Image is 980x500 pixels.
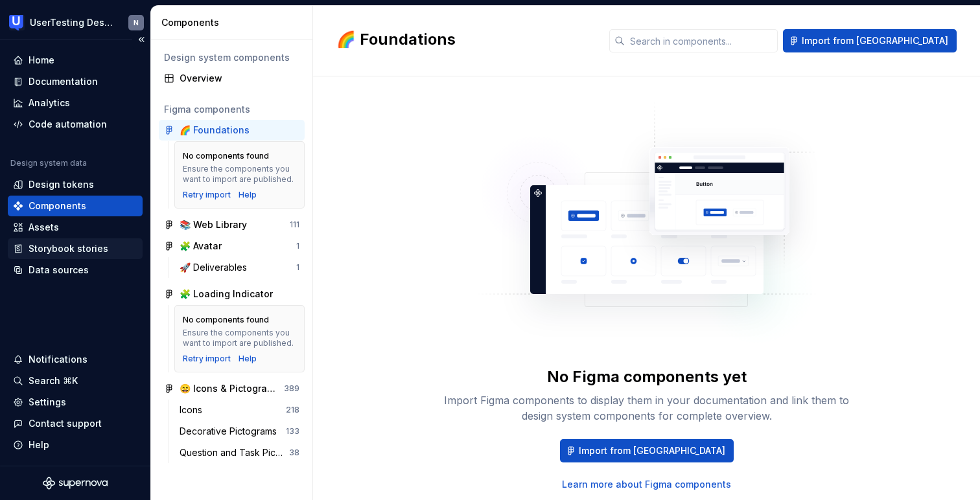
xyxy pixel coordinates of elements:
div: 🚀 Deliverables [180,261,252,274]
div: Ensure the components you want to import are published. [183,328,296,348]
a: Data sources [8,260,143,280]
div: Figma components [164,103,299,116]
div: Code automation [29,118,107,131]
button: Contact support [8,413,143,434]
div: 218 [286,405,299,415]
div: Data sources [29,264,89,277]
div: No components found [183,315,269,325]
div: 😄 Icons & Pictograms V2 [180,382,276,395]
button: Collapse sidebar [132,30,150,49]
div: 🧩 Loading Indicator [180,288,273,301]
button: Retry import [183,190,231,200]
button: Help [8,435,143,455]
button: UserTesting Design SystemN [3,8,148,36]
svg: Supernova Logo [43,477,108,490]
button: Search ⌘K [8,370,143,391]
div: Design system components [164,51,299,64]
a: Components [8,196,143,216]
div: Question and Task Pictograms [180,446,289,459]
div: Overview [180,72,299,85]
a: 🧩 Avatar1 [159,236,305,256]
a: 🚀 Deliverables1 [174,257,305,278]
div: Design tokens [29,178,94,191]
a: Analytics [8,93,143,113]
div: Ensure the components you want to import are published. [183,164,296,185]
div: 133 [286,426,299,437]
div: Documentation [29,75,98,88]
a: Documentation [8,71,143,92]
div: Assets [29,221,59,234]
a: Storybook stories [8,238,143,259]
div: 🧩 Avatar [180,240,222,253]
a: Help [239,354,257,364]
span: Import from [GEOGRAPHIC_DATA] [802,34,948,47]
div: 📚 Web Library [180,218,247,231]
button: Retry import [183,354,231,364]
div: Analytics [29,97,70,109]
div: 🌈 Foundations [180,124,250,137]
div: Components [161,16,307,29]
a: 📚 Web Library111 [159,214,305,235]
div: Import Figma components to display them in your documentation and link them to design system comp... [439,392,854,424]
a: Overview [159,68,305,89]
div: Notifications [29,353,87,366]
a: Code automation [8,114,143,135]
div: Search ⌘K [29,374,78,387]
input: Search in components... [625,29,778,52]
a: Help [239,190,257,200]
a: 🧩 Loading Indicator [159,284,305,304]
div: Components [29,199,86,212]
div: No components found [183,151,269,161]
div: Home [29,54,54,67]
a: Settings [8,392,143,413]
a: 😄 Icons & Pictograms V2389 [159,378,305,399]
a: Design tokens [8,174,143,195]
button: Import from [GEOGRAPHIC_DATA] [560,439,734,462]
div: 1 [296,262,299,273]
a: 🌈 Foundations [159,120,305,141]
div: 111 [290,220,299,230]
a: Learn more about Figma components [562,478,731,491]
div: Contact support [29,417,102,430]
div: 389 [284,383,299,394]
div: Help [29,438,49,451]
a: Icons218 [174,400,305,420]
div: Decorative Pictograms [180,425,282,438]
a: Decorative Pictograms133 [174,421,305,442]
div: 38 [289,448,299,458]
div: UserTesting Design System [30,16,113,29]
h2: 🌈 Foundations [336,29,594,50]
a: Assets [8,217,143,238]
a: Home [8,50,143,71]
div: No Figma components yet [547,367,747,387]
div: Design system data [10,158,87,168]
span: Import from [GEOGRAPHIC_DATA] [579,444,725,457]
a: Question and Task Pictograms38 [174,442,305,463]
div: Settings [29,396,66,409]
div: Icons [180,403,207,416]
div: 1 [296,241,299,251]
div: Storybook stories [29,242,108,255]
div: N [134,17,139,28]
button: Import from [GEOGRAPHIC_DATA] [783,29,957,52]
button: Notifications [8,349,143,370]
img: 41adf70f-fc1c-4662-8e2d-d2ab9c673b1b.png [9,15,25,30]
